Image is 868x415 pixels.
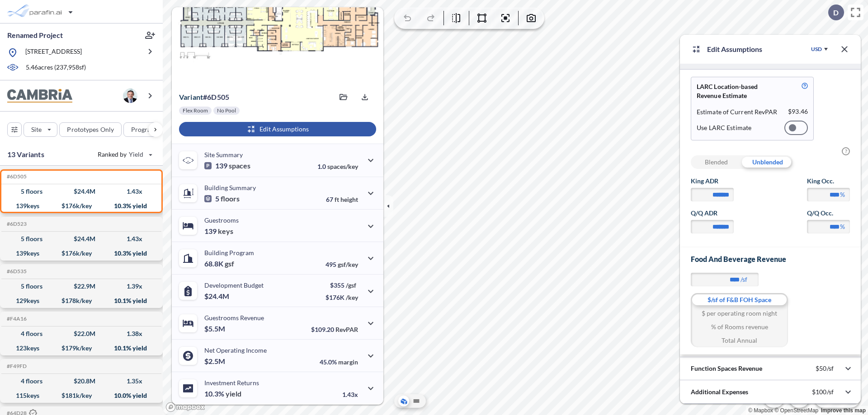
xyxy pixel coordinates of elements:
[26,63,86,73] p: 5.46 acres ( 237,958 sf)
[7,89,72,103] img: BrandImage
[218,227,233,236] span: keys
[707,44,762,55] p: Edit Assumptions
[204,346,267,354] p: Net Operating Income
[204,357,226,366] p: $2.5M
[129,150,144,159] span: Yield
[317,163,358,170] p: 1.0
[691,255,850,264] h3: Food and Beverage Revenue
[31,125,42,134] p: Site
[691,293,788,307] div: $/sf of F&B FOH Space
[5,316,27,322] h5: Click to copy the code
[816,364,834,373] p: $50/sf
[741,275,747,284] label: /sf
[183,107,208,114] p: Flex Room
[7,30,63,40] p: Renamed Project
[335,326,358,333] span: RevPAR
[326,196,358,203] p: 67
[325,294,358,301] p: $176K
[833,9,839,17] p: D
[217,107,236,114] p: No Pool
[24,122,57,137] button: Site
[840,190,845,199] label: %
[204,194,240,203] p: 5
[221,194,240,203] span: floors
[90,147,158,162] button: Ranked by Yield
[812,388,834,396] p: $100/sf
[691,209,734,218] label: Q/Q ADR
[811,46,822,53] div: USD
[697,107,778,117] p: Estimate of Current RevPAR
[165,402,205,412] a: Mapbox homepage
[320,358,358,366] p: 45.0%
[342,391,358,398] p: 1.43x
[411,396,422,406] button: Site Plan
[335,196,339,203] span: ft
[226,389,241,398] span: yield
[691,307,788,320] div: $ per operating room night
[325,261,358,268] p: 495
[325,281,358,289] p: $355
[179,93,229,102] p: # 6d505
[5,173,27,180] h5: Click to copy the code
[225,259,234,268] span: gsf
[204,184,256,191] p: Building Summary
[179,93,203,101] span: Variant
[788,107,808,117] p: $ 93.46
[204,324,226,333] p: $5.5M
[842,147,850,155] span: ?
[697,82,780,100] p: LARC Location-based Revenue Estimate
[340,196,358,203] span: height
[204,216,239,224] p: Guestrooms
[5,221,27,227] h5: Click to copy the code
[346,294,358,301] span: /key
[131,125,156,134] p: Program
[25,47,82,58] p: [STREET_ADDRESS]
[807,209,850,218] label: Q/Q Occ.
[327,163,358,170] span: spaces/key
[691,387,748,396] p: Additional Expenses
[204,249,254,256] p: Building Program
[204,227,233,236] p: 139
[59,122,122,137] button: Prototypes Only
[204,389,241,398] p: 10.3%
[5,268,27,275] h5: Click to copy the code
[204,379,259,387] p: Investment Returns
[179,122,376,136] button: Edit Assumptions
[311,326,358,333] p: $109.20
[691,364,762,373] p: Function Spaces Revenue
[821,407,866,414] a: Improve this map
[204,161,250,170] p: 139
[204,259,234,268] p: 68.8K
[204,151,243,159] p: Site Summary
[697,124,751,132] p: Use LARC Estimate
[807,177,850,186] label: King Occ.
[691,177,734,186] label: King ADR
[204,314,264,322] p: Guestrooms Revenue
[229,161,250,170] span: spaces
[398,396,409,406] button: Aerial View
[691,334,788,347] div: Total Annual
[204,292,231,301] p: $24.4M
[123,122,172,137] button: Program
[742,155,793,169] div: Unblended
[338,261,358,268] span: gsf/key
[7,149,44,160] p: 13 Variants
[748,407,773,414] a: Mapbox
[774,407,818,414] a: OpenStreetMap
[338,358,358,366] span: margin
[67,125,114,134] p: Prototypes Only
[691,320,788,334] div: % of Rooms revenue
[123,89,137,103] img: user logo
[840,222,845,231] label: %
[691,155,742,169] div: Blended
[5,363,27,369] h5: Click to copy the code
[346,281,356,289] span: /gsf
[204,281,264,289] p: Development Budget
